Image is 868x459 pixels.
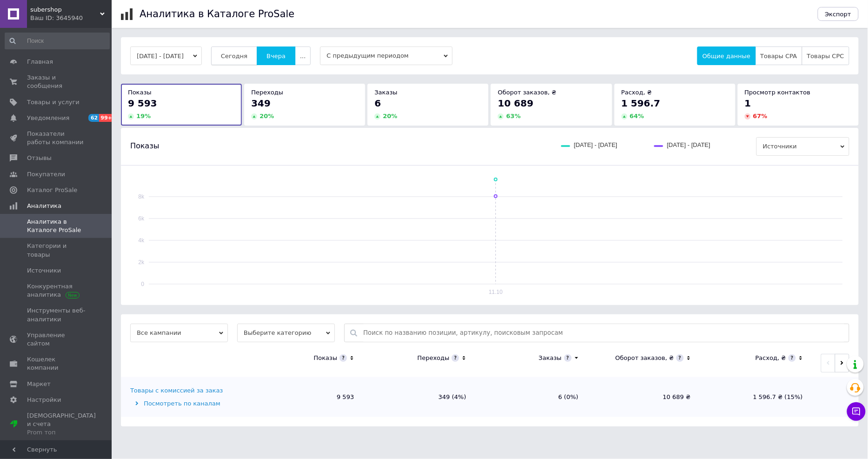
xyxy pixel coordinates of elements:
[130,141,159,151] span: Показы
[27,355,86,372] span: Кошелек компании
[27,396,61,404] span: Настройки
[128,98,157,109] span: 9 593
[138,193,145,200] text: 8k
[136,113,151,120] span: 19 %
[475,377,588,417] td: 6 (0%)
[130,399,249,408] div: Посмотреть по каналам
[138,237,145,244] text: 4k
[802,47,849,65] button: Товары CPC
[498,98,534,109] span: 10 689
[130,324,228,342] span: Все кампании
[27,412,96,437] span: [DEMOGRAPHIC_DATA] и счета
[700,377,812,417] td: 1 596.7 ₴ (15%)
[818,7,859,21] button: Экспорт
[755,47,802,65] button: Товары CPA
[267,53,286,60] span: Вчера
[621,98,661,109] span: 1 596.7
[138,215,145,222] text: 6k
[621,89,652,96] span: Расход, ₴
[753,113,768,120] span: 67 %
[807,53,844,60] span: Товары CPC
[755,354,786,362] div: Расход, ₴
[697,47,755,65] button: Общие данные
[211,47,257,65] button: Сегодня
[539,354,561,362] div: Заказы
[374,89,397,96] span: Заказы
[27,58,53,66] span: Главная
[27,218,86,234] span: Аналитика в Каталоге ProSale
[702,53,750,60] span: Общие данные
[251,89,283,96] span: Переходы
[847,402,866,421] button: Чат с покупателем
[27,266,61,275] span: Источники
[27,428,96,437] div: Prom топ
[374,98,381,109] span: 6
[630,113,644,120] span: 64 %
[745,98,751,109] span: 1
[27,380,51,388] span: Маркет
[314,354,337,362] div: Показы
[128,89,152,96] span: Показы
[138,259,145,266] text: 2k
[5,33,110,49] input: Поиск
[27,331,86,348] span: Управление сайтом
[498,89,556,96] span: Оборот заказов, ₴
[300,53,306,60] span: ...
[88,114,99,122] span: 62
[99,114,114,122] span: 99+
[363,324,844,342] input: Поиск по названию позиции, артикулу, поисковым запросам
[295,47,311,65] button: ...
[30,6,100,14] span: subershop
[745,89,811,96] span: Просмотр контактов
[30,14,112,22] div: Ваш ID: 3645940
[588,377,700,417] td: 10 689 ₴
[27,170,65,179] span: Покупатели
[27,154,52,162] span: Отзывы
[27,73,86,90] span: Заказы и сообщения
[27,114,69,122] span: Уведомления
[363,377,475,417] td: 349 (4%)
[257,47,295,65] button: Вчера
[140,8,294,20] h1: Аналитика в Каталоге ProSale
[251,377,363,417] td: 9 593
[251,98,271,109] span: 349
[825,11,851,18] span: Экспорт
[320,47,453,65] span: С предыдущим периодом
[27,186,77,194] span: Каталог ProSale
[221,53,247,60] span: Сегодня
[383,113,397,120] span: 20 %
[27,98,80,106] span: Товары и услуги
[130,386,223,395] div: Товары с комиссией за заказ
[27,306,86,323] span: Инструменты веб-аналитики
[615,354,674,362] div: Оборот заказов, ₴
[130,47,202,65] button: [DATE] - [DATE]
[27,130,86,146] span: Показатели работы компании
[237,324,335,342] span: Выберите категорию
[27,242,86,259] span: Категории и товары
[27,282,86,299] span: Конкурентная аналитика
[761,53,797,60] span: Товары CPA
[141,281,144,287] text: 0
[489,289,503,295] text: 11.10
[260,113,274,120] span: 20 %
[417,354,449,362] div: Переходы
[756,137,849,156] span: Источники
[27,202,61,210] span: Аналитика
[506,113,521,120] span: 63 %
